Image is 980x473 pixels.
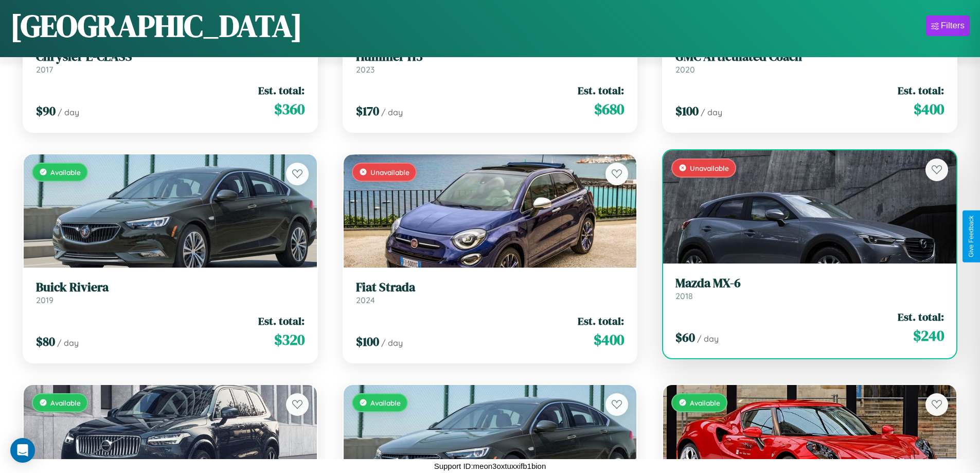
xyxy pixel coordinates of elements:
[274,99,305,119] span: $ 360
[370,398,401,407] span: Available
[675,276,944,291] h3: Mazda MX-6
[356,333,379,350] span: $ 100
[675,49,944,64] h3: GMC Articulated Coach
[36,333,55,350] span: $ 80
[941,21,965,31] div: Filters
[898,83,944,98] span: Est. total:
[913,325,944,346] span: $ 240
[274,329,305,350] span: $ 320
[926,15,970,36] button: Filters
[57,338,79,348] span: / day
[356,102,379,119] span: $ 170
[36,49,305,75] a: Chrysler E-CLASS2017
[356,280,625,295] h3: Fiat Strada
[690,398,720,407] span: Available
[697,334,719,344] span: / day
[898,309,944,324] span: Est. total:
[356,49,625,75] a: Hummer H32023
[36,49,305,64] h3: Chrysler E-CLASS
[36,295,54,305] span: 2019
[675,64,695,75] span: 2020
[258,83,305,98] span: Est. total:
[675,329,695,346] span: $ 60
[675,276,944,301] a: Mazda MX-62018
[356,64,375,75] span: 2023
[370,168,409,177] span: Unavailable
[356,280,625,305] a: Fiat Strada2024
[594,329,624,350] span: $ 400
[675,49,944,75] a: GMC Articulated Coach2020
[258,313,305,328] span: Est. total:
[36,280,305,295] h3: Buick Riviera
[968,216,975,257] div: Give Feedback
[36,280,305,305] a: Buick Riviera2019
[701,107,722,117] span: / day
[36,64,53,75] span: 2017
[578,83,624,98] span: Est. total:
[914,99,944,119] span: $ 400
[58,107,79,117] span: / day
[675,102,699,119] span: $ 100
[675,291,693,301] span: 2018
[10,438,35,463] div: Open Intercom Messenger
[594,99,624,119] span: $ 680
[356,295,375,305] span: 2024
[10,5,302,47] h1: [GEOGRAPHIC_DATA]
[381,338,403,348] span: / day
[50,168,81,177] span: Available
[578,313,624,328] span: Est. total:
[381,107,403,117] span: / day
[356,49,625,64] h3: Hummer H3
[36,102,56,119] span: $ 90
[690,164,729,172] span: Unavailable
[50,398,81,407] span: Available
[434,459,546,473] p: Support ID: meon3oxtuxxifb1bion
